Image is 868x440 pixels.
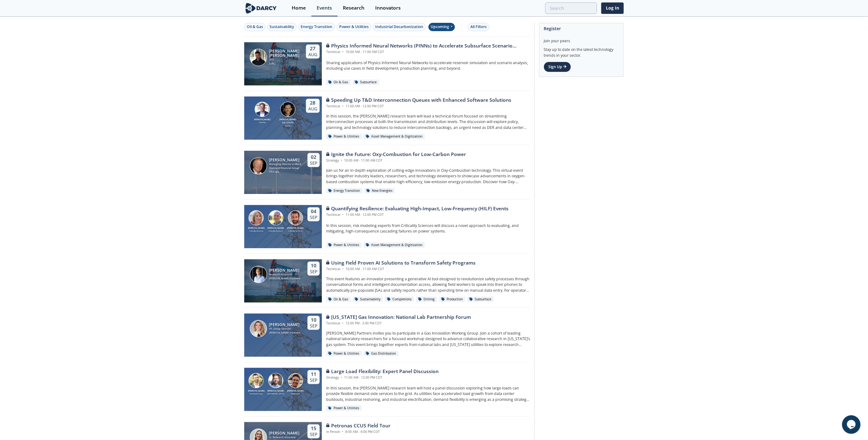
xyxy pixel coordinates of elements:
img: Ross Dakin [288,210,303,225]
p: [PERSON_NAME] Partners invites you to participate in a Gas Innovation Working Group. Join a cohor... [326,331,530,347]
div: [GEOGRAPHIC_DATA] [266,393,286,395]
div: [PERSON_NAME] [246,227,266,230]
div: Asset Management & Digitization [364,134,425,139]
div: 10 [310,263,317,269]
div: In Person 8:00 AM - 4:00 PM CDT [326,430,391,434]
div: 10 [310,317,317,323]
span: • [340,158,343,162]
img: Ryan Hledik [249,373,264,388]
div: [US_STATE] Gas Innovation: National Lab Partnership Forum [326,314,471,321]
input: Advanced Search [545,2,597,14]
div: Subsurface [353,80,379,85]
div: Managing Director at Black Diamond Financial Group [269,162,302,170]
div: Power & Utilities [326,242,362,248]
div: 28 [308,100,317,106]
div: Technical 11:00 AM - 12:00 PM CDT [326,212,509,217]
button: All Filters [468,23,489,31]
div: CEO [269,58,301,62]
div: GridUnity [253,121,272,124]
a: Ruben Rodriguez Torrado [PERSON_NAME] [PERSON_NAME] CEO [URL] 27 Aug Physics Informed Neural Netw... [244,42,530,85]
div: envelio [278,125,297,127]
a: Susan Ginsburg [PERSON_NAME] Criticality Sciences Ben Ruddell [PERSON_NAME] Criticality Sciences ... [244,205,530,248]
div: [PERSON_NAME] [269,431,301,435]
img: Patrick Imeson [250,157,267,175]
a: Log In [601,2,624,14]
div: 02 [310,154,317,160]
p: In this session, the [PERSON_NAME] research team will host a panel discussion exploring how large... [326,385,530,402]
div: Stay up to date on the latest technology trends in your sector. [544,44,619,58]
div: Technical 10:00 AM - 11:00 AM CDT [326,50,530,55]
div: The Brattle Group [246,393,266,395]
div: Physics Informed Neural Networks (PINNs) to Accelerate Subsurface Scenario Analysis [326,42,530,50]
div: Asset Management & Digitization [364,242,425,248]
div: Large Load Flexibility: Expert Panel Discussion [326,368,439,375]
div: Industrial Decarbonization [375,24,423,30]
div: Technical 11:00 AM - 12:00 PM CDT [326,104,511,109]
span: • [340,375,343,380]
div: Completions [385,297,414,302]
div: 27 [308,46,317,52]
div: New Energies [364,188,395,194]
button: Oil & Gas [244,23,266,31]
img: Nick Guay [288,373,303,388]
div: Sep [310,160,317,166]
div: Quantifying Resilience: Evaluating High-Impact, Low-Frequency (HILF) Events [326,205,509,212]
img: Lindsey Motlow [250,320,267,337]
div: Production [439,297,465,302]
p: Join us for an in-depth exploration of cutting-edge innovations in Oxy-Combustion technology. Thi... [326,168,530,185]
div: Strategy 11:00 AM - 12:00 PM CDT [326,375,439,380]
div: Oil & Gas [326,80,351,85]
div: 04 [310,208,317,215]
button: Energy Transition [298,23,335,31]
div: Energy Transition [301,24,333,30]
div: Ignite the Future: Oxy-Combustion for Low-Carbon Power [326,151,466,158]
div: Home [292,6,306,10]
div: Sep [310,432,317,437]
div: 11 [310,371,317,377]
span: • [341,104,345,108]
div: [PERSON_NAME] [269,158,302,162]
button: Power & Utilities [337,23,371,31]
div: Speeding Up T&D Interconnection Queues with Enhanced Software Solutions [326,97,511,104]
span: • [341,212,345,217]
div: Upcoming [428,23,455,31]
span: • [341,267,345,271]
div: Technical 10:00 AM - 11:00 AM CDT [326,267,476,272]
div: Using Field Proven AI Solutions to Transform Safety Programs [326,259,476,267]
div: [PERSON_NAME] Partners [269,331,301,335]
div: Sep [310,323,317,329]
img: Luigi Montana [280,102,295,117]
div: Criticality Sciences [286,230,305,232]
div: Aug [308,106,317,112]
div: Sep [310,215,317,220]
div: Sep [310,377,317,383]
a: Ryan Hledik [PERSON_NAME] The Brattle Group Tyler Norris [PERSON_NAME] [GEOGRAPHIC_DATA] Nick Gua... [244,368,530,411]
img: Susan Ginsburg [249,210,264,225]
a: Brian Fitzsimons [PERSON_NAME] GridUnity Luigi Montana [PERSON_NAME][US_STATE] envelio 28 Aug Spe... [244,97,530,140]
div: [PERSON_NAME] [246,389,266,393]
a: Sign Up [544,62,571,72]
div: VP, Group Director [269,327,301,331]
div: Criticality Sciences [266,230,286,232]
img: Tyler Norris [268,373,283,388]
div: Events [317,6,332,10]
p: In this session, the [PERSON_NAME] research team will lead a technical forum focused on streamlin... [326,113,530,130]
div: [PERSON_NAME] [269,323,301,327]
div: [PERSON_NAME] [286,227,305,230]
div: Sep [310,269,317,274]
div: [PERSON_NAME] [269,268,301,273]
div: All Filters [470,24,487,30]
div: Oil & Gas [326,297,351,302]
p: This event features an innovator presenting a generative AI tool designed to revolutionize safety... [326,276,530,293]
div: ITEA spa [269,170,302,174]
p: Sharing applications of Physics Informed Neural Networks to accelerate reservoir simulation and s... [326,60,530,72]
div: [PERSON_NAME] Partners [269,277,301,281]
div: [PERSON_NAME] [266,389,286,393]
div: Gas Distribution [364,351,398,356]
div: GridBeyond [286,393,305,395]
div: [PERSON_NAME] [266,227,286,230]
div: [URL] [269,62,301,66]
img: Ruben Rodriguez Torrado [250,49,267,66]
div: Oil & Gas [247,24,263,30]
div: Innovators [375,6,401,10]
